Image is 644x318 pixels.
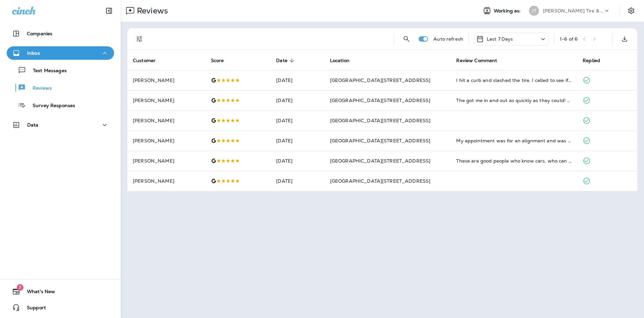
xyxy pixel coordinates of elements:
p: [PERSON_NAME] [133,118,200,123]
span: 7 [17,284,23,291]
td: [DATE] [271,110,324,131]
button: Reviews [7,81,114,95]
span: Replied [583,57,609,63]
span: What's New [20,289,55,297]
td: [DATE] [271,171,324,191]
span: [GEOGRAPHIC_DATA][STREET_ADDRESS] [330,77,431,83]
span: Customer [133,57,164,63]
p: Last 7 Days [487,36,513,42]
button: Filters [133,32,146,46]
p: [PERSON_NAME] [133,178,200,184]
span: [GEOGRAPHIC_DATA][STREET_ADDRESS] [330,138,431,144]
p: Auto refresh [433,36,463,42]
span: Review Comment [456,58,497,63]
span: Score [211,58,224,63]
span: Location [330,58,350,63]
p: Data [27,122,39,128]
p: Text Messages [26,68,67,74]
button: Data [7,118,114,132]
span: [GEOGRAPHIC_DATA][STREET_ADDRESS] [330,97,431,103]
div: JT [529,6,539,16]
td: [DATE] [271,131,324,151]
button: Search Reviews [400,32,413,46]
span: Score [211,57,233,63]
span: [GEOGRAPHIC_DATA][STREET_ADDRESS] [330,158,431,164]
p: Reviews [134,6,168,16]
span: Replied [583,58,600,63]
button: Export as CSV [618,32,631,46]
button: Inbox [7,46,114,60]
button: Survey Responses [7,98,114,112]
p: [PERSON_NAME] Tire & Auto [543,8,603,13]
span: Support [20,305,46,313]
p: Inbox [27,50,40,56]
p: Survey Responses [26,103,75,109]
p: [PERSON_NAME] [133,158,200,164]
span: [GEOGRAPHIC_DATA][STREET_ADDRESS] [330,178,431,184]
span: Date [276,57,296,63]
td: [DATE] [271,151,324,171]
span: Review Comment [456,57,506,63]
button: 7What's New [7,285,114,298]
td: [DATE] [271,70,324,90]
span: Date [276,58,287,63]
p: Companies [27,31,52,36]
button: Settings [625,5,637,17]
div: These are good people who know cars, who can find and isolate problems, and can repair them seaso... [456,157,572,164]
span: Location [330,57,358,63]
button: Collapse Sidebar [100,4,118,17]
div: The got me in and out as quickly as they could! Always friendly and easy to deal with! [456,97,572,104]
td: [DATE] [271,90,324,110]
p: [PERSON_NAME] [133,138,200,143]
div: 1 - 6 of 6 [560,36,578,42]
div: My appointment was for an alignment and was completed far sooner than I anticipated. Both staff m... [456,137,572,144]
p: [PERSON_NAME] [133,98,200,103]
button: Support [7,301,114,314]
button: Companies [7,27,114,40]
p: [PERSON_NAME] [133,78,200,83]
button: Text Messages [7,63,114,77]
span: Working as: [494,8,522,14]
div: I hit a curb and slashed the tire. I called to see if I could get in to get a new tire. They took... [456,77,572,84]
span: Customer [133,58,156,63]
span: [GEOGRAPHIC_DATA][STREET_ADDRESS] [330,118,431,124]
p: Reviews [26,85,52,92]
